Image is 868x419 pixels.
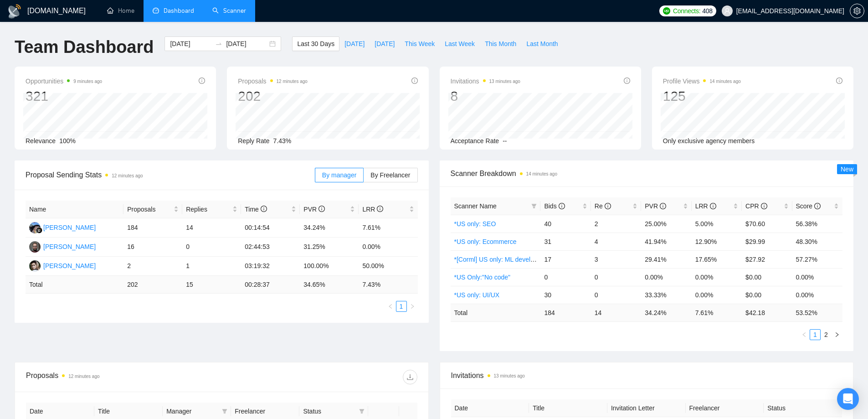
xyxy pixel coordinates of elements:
[591,250,641,268] td: 3
[742,215,792,233] td: $70.60
[43,242,96,252] div: [PERSON_NAME]
[273,137,292,145] span: 7.43%
[850,7,864,15] a: setting
[489,79,520,84] time: 13 minutes ago
[485,39,516,49] span: This Month
[407,301,418,312] button: right
[801,332,807,337] span: left
[709,79,740,84] time: 14 minutes ago
[810,329,821,340] li: 1
[454,202,497,210] span: Scanner Name
[377,206,383,212] span: info-circle
[591,286,641,304] td: 0
[540,304,591,321] td: 184
[359,409,365,414] span: filter
[29,260,41,272] img: ZM
[261,206,267,212] span: info-circle
[226,39,267,49] input: End date
[641,304,691,321] td: 34.24 %
[322,171,356,179] span: By manager
[59,137,76,145] span: 100%
[215,40,222,47] span: swap-right
[26,201,123,218] th: Name
[451,399,529,417] th: Date
[663,88,741,105] div: 125
[454,220,496,228] a: *US only: SEO
[832,329,842,340] li: Next Page
[407,301,418,312] li: Next Page
[123,276,182,294] td: 202
[544,202,565,210] span: Bids
[454,291,500,299] a: *US only: UI/UX
[300,257,359,276] td: 100.00%
[834,332,840,337] span: right
[799,329,810,340] li: Previous Page
[540,250,591,268] td: 17
[660,203,666,209] span: info-circle
[814,203,821,209] span: info-circle
[526,171,557,176] time: 14 minutes ago
[238,76,308,87] span: Proposals
[43,222,96,233] div: [PERSON_NAME]
[362,206,383,213] span: LRR
[832,329,842,340] button: right
[624,78,630,84] span: info-circle
[480,36,521,51] button: This Month
[182,238,241,257] td: 0
[850,4,864,18] button: setting
[745,202,767,210] span: CPR
[540,215,591,233] td: 40
[792,215,842,233] td: 56.38%
[641,233,691,250] td: 41.94%
[26,169,315,181] span: Proposal Sending Stats
[724,8,730,14] span: user
[405,39,435,49] span: This Week
[15,36,154,58] h1: Team Dashboard
[692,215,742,233] td: 5.00%
[792,304,842,321] td: 53.52 %
[241,238,300,257] td: 02:44:53
[641,215,691,233] td: 25.00%
[695,202,716,210] span: LRR
[591,233,641,250] td: 4
[29,223,96,231] a: AA[PERSON_NAME]
[400,36,440,51] button: This Week
[318,206,325,212] span: info-circle
[529,399,607,417] th: Title
[112,173,143,178] time: 12 minutes ago
[451,304,541,321] td: Total
[742,250,792,268] td: $27.92
[403,370,417,384] button: download
[595,202,611,210] span: Re
[220,404,229,418] span: filter
[29,262,96,269] a: ZM[PERSON_NAME]
[605,203,611,209] span: info-circle
[494,373,525,378] time: 13 minutes ago
[166,406,218,416] span: Manager
[182,257,241,276] td: 1
[641,286,691,304] td: 33.33%
[645,202,666,210] span: PVR
[607,399,686,417] th: Invitation Letter
[742,304,792,321] td: $ 42.18
[396,301,407,312] li: 1
[410,304,415,309] span: right
[123,201,182,218] th: Proposals
[26,370,221,384] div: Proposals
[591,304,641,321] td: 14
[692,286,742,304] td: 0.00%
[529,199,539,213] span: filter
[182,276,241,294] td: 15
[123,257,182,276] td: 2
[26,137,56,145] span: Relevance
[344,39,365,49] span: [DATE]
[357,404,366,418] span: filter
[339,36,370,51] button: [DATE]
[837,388,859,410] div: Open Intercom Messenger
[107,7,134,15] a: homeHome
[591,268,641,286] td: 0
[182,218,241,238] td: 14
[454,256,552,263] a: *[Corml] US only: ML development
[821,329,832,340] li: 2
